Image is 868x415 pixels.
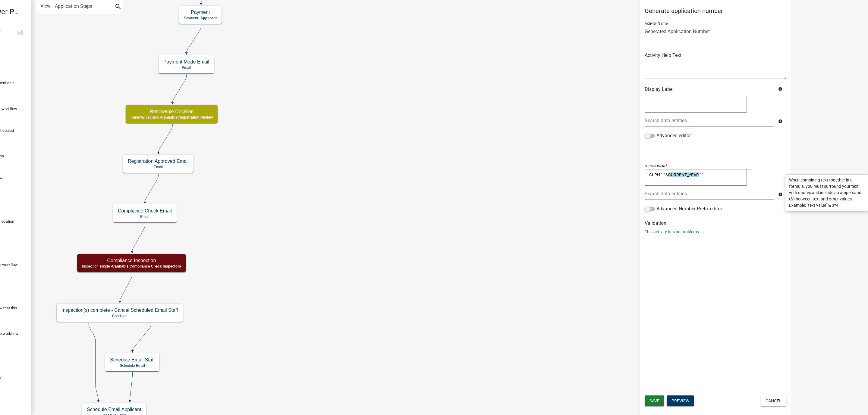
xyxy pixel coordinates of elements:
p: Payment - [184,16,217,20]
button: Preview [667,395,694,406]
p: Email [118,215,172,219]
div: When combining text together in a formula, you must surround your text with quotes and include an... [785,175,868,211]
h5: Schedule Email Staff [110,357,155,363]
span: Cannabis Registration Review [161,115,213,119]
i: save [17,29,24,37]
h5: Inspection(s) complete - Cancel Scheduled Email Staff [61,307,178,313]
p: Inspection simple - [82,264,181,268]
input: Search data entities... [645,187,774,200]
h5: Schedule Email Applicant [87,407,141,412]
h5: Generate application number [645,7,786,14]
span: Cannabis Compliance Check Inspectors [112,264,181,268]
h5: Compliance Inspection [82,258,181,263]
button: search [113,2,123,12]
p: Schedule Email [110,364,155,368]
label: Advanced Number Prefix editor [645,205,722,212]
button: Save [9,26,31,39]
button: Cancel [761,395,786,406]
h5: Payment Made Email [163,59,209,65]
p: Email [163,66,209,70]
h6: Validation [645,220,786,226]
i: info [778,192,782,197]
input: Search data entities... [645,114,774,127]
i: info [778,119,782,123]
i: search [115,3,122,11]
h5: Registration Approved Email [128,158,189,164]
p: Condition [61,314,178,318]
label: Advanced editor [645,132,691,139]
h5: Renewable Decision [131,109,213,114]
span: Applicant [200,16,217,20]
p: This activity has no problems [645,229,786,235]
h6: Display Label [645,86,774,92]
i: info [778,87,782,91]
p: Number Prefix [645,164,665,168]
h5: Compliance Check Email [118,208,172,214]
p: Renewal decision - [131,115,213,119]
p: Email [128,165,189,169]
button: Save [645,395,664,406]
h5: Payment [184,9,217,15]
span: Save [649,398,659,403]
